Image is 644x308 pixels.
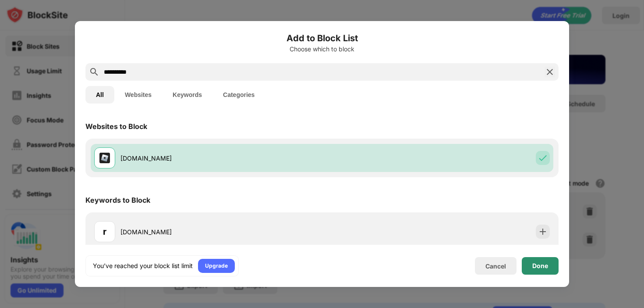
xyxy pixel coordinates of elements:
div: [DOMAIN_NAME] [120,227,322,236]
img: search-close [545,67,555,77]
div: Upgrade [205,261,228,270]
div: [DOMAIN_NAME] [120,154,322,163]
div: Websites to Block [85,122,147,131]
img: search.svg [89,67,99,77]
div: You’ve reached your block list limit [93,261,193,270]
div: Done [532,262,548,269]
button: Categories [212,86,265,104]
button: Keywords [162,86,212,104]
div: r [103,225,106,238]
img: favicons [99,153,110,163]
div: Cancel [485,262,506,270]
div: Choose which to block [85,46,559,53]
button: Websites [114,86,162,104]
div: Keywords to Block [85,196,150,204]
h6: Add to Block List [85,32,559,45]
button: All [85,86,114,104]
